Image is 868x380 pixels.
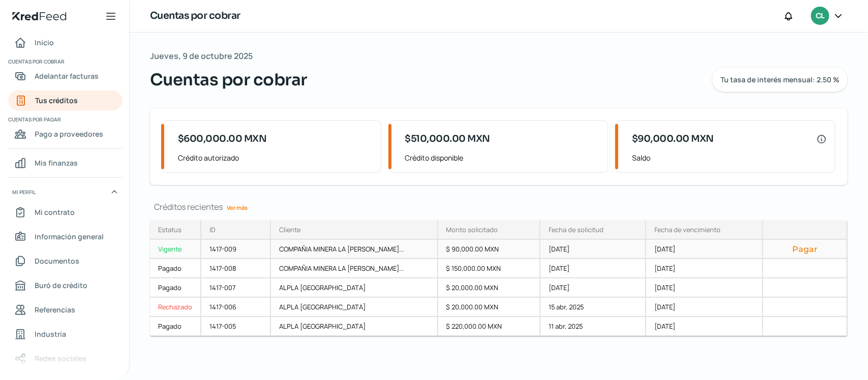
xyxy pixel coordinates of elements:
[438,240,541,259] div: $ 90,000.00 MXN
[541,317,646,336] div: 11 abr, 2025
[8,300,123,320] a: Referencias
[35,36,54,49] span: Inicio
[201,278,271,298] div: 1417-007
[35,352,86,365] span: Redes sociales
[158,225,182,234] div: Estatus
[150,9,241,23] h1: Cuentas por cobrar
[150,49,253,64] span: Jueves, 9 de octubre 2025
[12,187,36,197] span: Mi perfil
[771,244,839,254] button: Pagar
[150,298,201,317] a: Rechazado
[646,298,763,317] div: [DATE]
[405,132,491,146] span: $510,000.00 MXN
[35,206,75,218] span: Mi contrato
[646,259,763,278] div: [DATE]
[8,275,123,296] a: Buró de crédito
[8,349,123,369] a: Redes sociales
[646,240,763,259] div: [DATE]
[541,240,646,259] div: [DATE]
[35,128,103,140] span: Pago a proveedores
[632,151,827,164] span: Saldo
[8,251,123,271] a: Documentos
[35,230,104,243] span: Información general
[150,278,201,298] a: Pagado
[271,317,438,336] div: ALPLA [GEOGRAPHIC_DATA]
[150,240,201,259] a: Vigente
[646,278,763,298] div: [DATE]
[35,255,79,267] span: Documentos
[271,278,438,298] div: ALPLA [GEOGRAPHIC_DATA]
[8,66,123,86] a: Adelantar facturas
[35,303,75,316] span: Referencias
[178,132,267,146] span: $600,000.00 MXN
[35,279,87,292] span: Buró de crédito
[8,324,123,344] a: Industria
[541,278,646,298] div: [DATE]
[446,225,498,234] div: Monto solicitado
[271,298,438,317] div: ALPLA [GEOGRAPHIC_DATA]
[150,201,848,212] div: Créditos recientes
[8,227,123,247] a: Información general
[8,90,123,111] a: Tus créditos
[438,259,541,278] div: $ 150,000.00 MXN
[654,225,721,234] div: Fecha de vencimiento
[35,328,66,340] span: Industria
[201,317,271,336] div: 1417-005
[646,317,763,336] div: [DATE]
[8,115,121,124] span: Cuentas por pagar
[223,200,252,215] a: Ver más
[8,57,121,66] span: Cuentas por cobrar
[35,94,78,107] span: Tus créditos
[150,259,201,278] a: Pagado
[438,278,541,298] div: $ 20,000.00 MXN
[279,225,301,234] div: Cliente
[150,317,201,336] a: Pagado
[201,259,271,278] div: 1417-008
[541,298,646,317] div: 15 abr, 2025
[8,124,123,144] a: Pago a proveedores
[271,240,438,259] div: COMPAÑIA MINERA LA [PERSON_NAME]...
[201,298,271,317] div: 1417-006
[178,151,373,164] span: Crédito autorizado
[541,259,646,278] div: [DATE]
[35,156,78,169] span: Mis finanzas
[549,225,604,234] div: Fecha de solicitud
[721,76,840,83] span: Tu tasa de interés mensual: 2.50 %
[438,298,541,317] div: $ 20,000.00 MXN
[405,151,600,164] span: Crédito disponible
[150,68,307,92] span: Cuentas por cobrar
[816,10,824,22] span: CL
[271,259,438,278] div: COMPAÑIA MINERA LA [PERSON_NAME]...
[8,202,123,223] a: Mi contrato
[201,240,271,259] div: 1417-009
[8,153,123,173] a: Mis finanzas
[632,132,714,146] span: $90,000.00 MXN
[438,317,541,336] div: $ 220,000.00 MXN
[35,70,99,82] span: Adelantar facturas
[8,33,123,53] a: Inicio
[209,225,216,234] div: ID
